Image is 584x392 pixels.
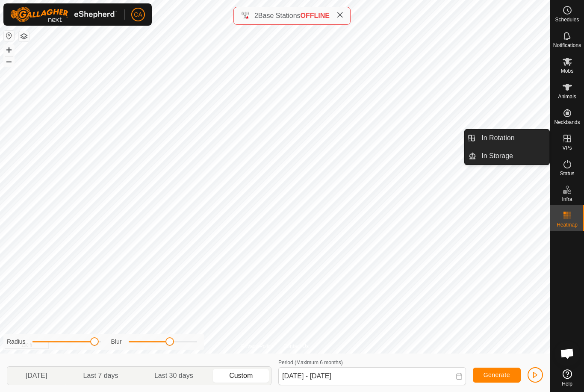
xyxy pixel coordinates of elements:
span: OFFLINE [301,12,330,19]
button: Generate [473,368,521,383]
span: Custom [229,371,253,381]
span: [DATE] [26,371,47,381]
label: Radius [7,337,26,346]
span: Mobs [561,68,573,74]
a: In Storage [476,147,549,165]
div: Open chat [555,341,580,366]
a: Help [550,366,584,390]
button: – [4,56,14,66]
label: Period (Maximum 6 months) [278,360,343,365]
button: Map Layers [19,31,29,41]
a: In Rotation [476,130,549,147]
label: Blur [111,337,122,346]
span: 2 [254,12,258,19]
button: Reset Map [4,31,14,41]
span: Heatmap [557,222,578,227]
span: In Storage [481,151,513,161]
span: CA [134,10,142,19]
span: VPs [562,145,572,150]
a: Privacy Policy [241,342,273,350]
span: Notifications [553,43,581,48]
li: In Storage [465,147,549,165]
span: Infra [562,197,572,202]
span: Last 7 days [83,371,118,381]
img: Gallagher Logo [10,7,117,22]
span: Help [562,381,572,386]
li: In Rotation [465,130,549,147]
span: Status [560,171,574,176]
span: Last 30 days [154,371,193,381]
span: Generate [484,371,510,378]
span: Animals [558,94,576,99]
a: Contact Us [283,342,309,350]
span: Neckbands [554,120,580,125]
span: In Rotation [481,133,514,143]
span: Schedules [555,17,579,22]
button: + [4,45,14,55]
span: Base Stations [258,12,301,19]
